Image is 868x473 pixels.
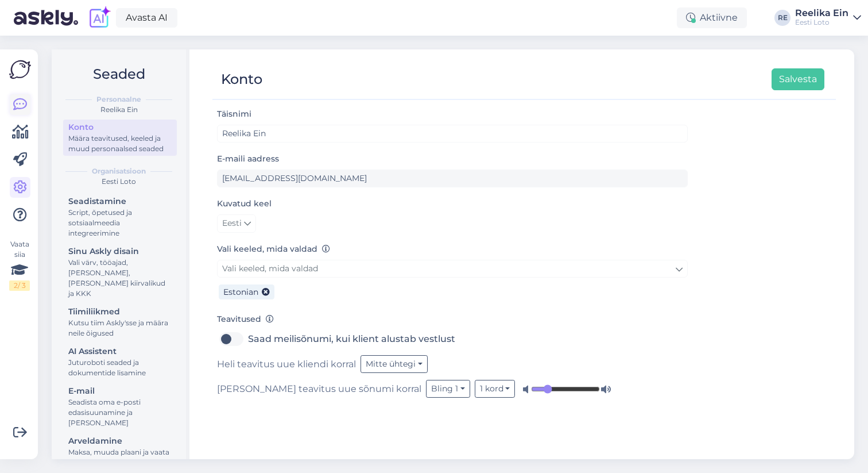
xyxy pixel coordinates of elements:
[68,195,172,207] div: Seadistamine
[61,176,177,187] div: Eesti Loto
[63,194,177,240] a: SeadistamineScript, õpetused ja sotsiaalmeedia integreerimine
[68,207,172,239] div: Script, õpetused ja sotsiaalmeedia integreerimine
[795,9,848,18] div: Reelika Ein
[96,94,141,105] b: Personaalne
[63,244,177,301] a: Sinu Askly disainVali värv, tööajad, [PERSON_NAME], [PERSON_NAME] kiirvalikud ja KKK
[68,397,172,428] div: Seadista oma e-posti edasisuunamine ja [PERSON_NAME]
[63,304,177,340] a: TiimiliikmedKutsu tiim Askly'sse ja määra neile õigused
[774,10,790,26] div: RE
[217,125,688,143] input: Sisesta nimi
[248,330,455,348] label: Saad meilisõnumi, kui klient alustab vestlust
[795,9,861,27] a: Reelika EinEesti Loto
[63,344,177,380] a: AI AssistentJuturoboti seaded ja dokumentide lisamine
[221,68,262,90] div: Konto
[677,7,747,28] div: Aktiivne
[68,447,172,468] div: Maksa, muuda plaani ja vaata arveid
[217,260,688,278] a: Vali keeled, mida valdad
[772,68,824,90] button: Salvesta
[217,198,272,210] label: Kuvatud keel
[217,170,688,187] input: Sisesta e-maili aadress
[87,6,111,30] img: explore-ai
[222,217,242,230] span: Eesti
[217,355,688,373] div: Heli teavitus uue kliendi korral
[9,59,31,80] img: Askly Logo
[361,355,428,373] button: Mitte ühtegi
[68,385,172,397] div: E-mail
[217,153,279,165] label: E-maili aadress
[217,313,274,325] label: Teavitused
[68,133,172,154] div: Määra teavitused, keeled ja muud personaalsed seaded
[61,105,177,115] div: Reelika Ein
[63,433,177,470] a: ArveldamineMaksa, muuda plaani ja vaata arveid
[68,357,172,378] div: Juturoboti seaded ja dokumentide lisamine
[475,380,516,398] button: 1 kord
[68,435,172,447] div: Arveldamine
[9,239,30,291] div: Vaata siia
[116,8,177,28] a: Avasta AI
[68,121,172,133] div: Konto
[426,380,470,398] button: Bling 1
[795,18,848,27] div: Eesti Loto
[217,214,256,233] a: Eesti
[92,166,146,176] b: Organisatsioon
[217,380,688,398] div: [PERSON_NAME] teavitus uue sõnumi korral
[217,243,330,255] label: Vali keeled, mida valdad
[68,257,172,299] div: Vali värv, tööajad, [PERSON_NAME], [PERSON_NAME] kiirvalikud ja KKK
[217,108,251,120] label: Täisnimi
[68,345,172,357] div: AI Assistent
[63,383,177,430] a: E-mailSeadista oma e-posti edasisuunamine ja [PERSON_NAME]
[68,306,172,318] div: Tiimiliikmed
[223,287,258,297] span: Estonian
[9,280,30,291] div: 2 / 3
[61,63,177,85] h2: Seaded
[68,245,172,257] div: Sinu Askly disain
[68,318,172,339] div: Kutsu tiim Askly'sse ja määra neile õigused
[63,120,177,156] a: KontoMäära teavitused, keeled ja muud personaalsed seaded
[222,263,318,274] span: Vali keeled, mida valdad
